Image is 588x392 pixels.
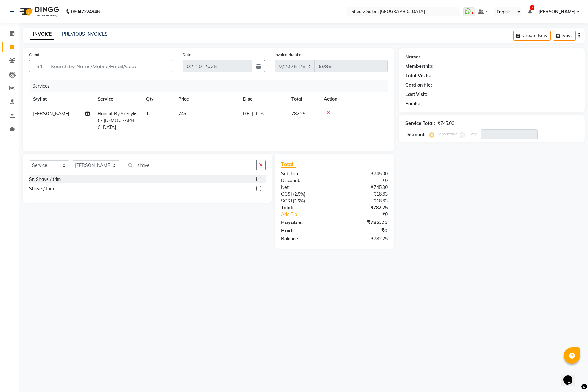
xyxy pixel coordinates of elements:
[62,31,108,37] a: PREVIOUS INVOICES
[276,198,334,204] div: ( )
[30,28,54,40] a: INVOICE
[513,31,551,41] button: Create New
[334,218,393,226] div: ₹782.25
[288,92,320,107] th: Total
[334,184,393,191] div: ₹745.00
[252,110,253,117] span: |
[294,191,304,197] span: 2.5%
[276,184,334,191] div: Net:
[334,226,393,234] div: ₹0
[294,198,304,203] span: 2.5%
[29,185,54,192] div: Shave / trim
[530,5,534,10] span: 7
[334,170,393,177] div: ₹745.00
[47,60,173,72] input: Search by Name/Mobile/Email/Code
[30,80,393,92] div: Services
[291,111,305,117] span: 782.25
[405,100,420,107] div: Points:
[553,31,576,41] button: Save
[467,131,477,137] label: Fixed
[405,120,435,127] div: Service Total:
[183,52,191,57] label: Date
[29,60,47,72] button: +91
[174,92,239,107] th: Price
[281,161,296,168] span: Total
[405,54,420,60] div: Name:
[146,111,149,117] span: 1
[276,218,334,226] div: Payable:
[276,204,334,211] div: Total:
[94,92,142,107] th: Service
[256,110,264,117] span: 0 %
[437,131,457,137] label: Percentage
[334,235,393,242] div: ₹782.25
[243,110,249,117] span: 0 F
[437,120,454,127] div: ₹745.00
[71,3,100,21] b: 08047224946
[142,92,174,107] th: Qty
[538,8,576,15] span: [PERSON_NAME]
[528,9,532,15] a: 7
[276,177,334,184] div: Discount:
[405,91,427,98] div: Last Visit:
[178,111,186,117] span: 745
[561,366,582,386] iframe: chat widget
[29,52,39,57] label: Client
[334,177,393,184] div: ₹0
[405,131,425,138] div: Discount:
[276,235,334,242] div: Balance :
[405,63,434,70] div: Membership:
[334,191,393,198] div: ₹18.63
[276,226,334,234] div: Paid:
[33,111,69,117] span: [PERSON_NAME]
[344,211,393,218] div: ₹0
[334,204,393,211] div: ₹782.25
[405,82,432,88] div: Card on file:
[125,160,257,170] input: Search or Scan
[276,211,344,218] a: Add Tip
[276,191,334,198] div: ( )
[275,52,303,57] label: Invoice Number
[281,191,293,197] span: CGST
[239,92,288,107] th: Disc
[276,170,334,177] div: Sub Total:
[29,176,61,183] div: Sr. Shave / trim
[16,3,61,21] img: logo
[334,198,393,204] div: ₹18.63
[98,111,137,130] span: Haircut By Sr.Stylist - [DEMOGRAPHIC_DATA]
[320,92,388,107] th: Action
[29,92,94,107] th: Stylist
[405,72,431,79] div: Total Visits:
[281,198,293,204] span: SGST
